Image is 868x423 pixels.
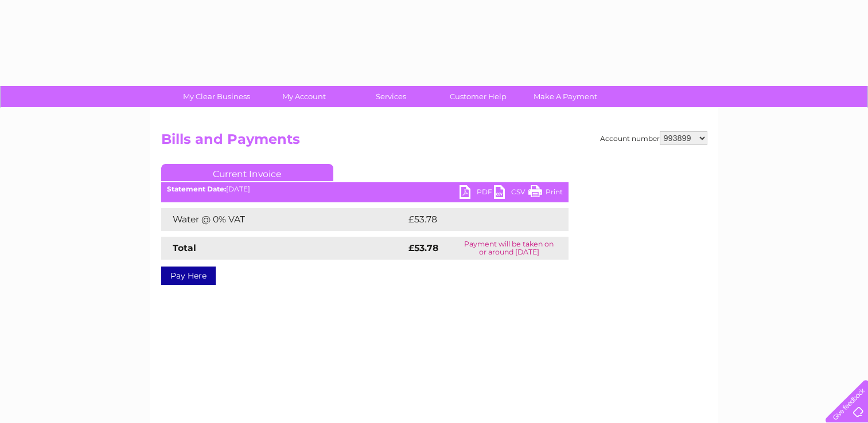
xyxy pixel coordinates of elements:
b: Statement Date: [167,185,226,193]
a: Pay Here [161,267,216,285]
a: CSV [494,185,528,202]
a: Customer Help [431,86,526,107]
div: Account number [600,131,707,145]
td: Payment will be taken on or around [DATE] [450,237,569,260]
td: £53.78 [406,208,545,231]
a: My Account [256,86,351,107]
a: Print [528,185,563,202]
strong: Total [173,242,196,253]
a: My Clear Business [169,86,264,107]
td: Water @ 0% VAT [161,208,406,231]
strong: £53.78 [408,242,438,253]
a: Services [344,86,438,107]
h2: Bills and Payments [161,131,707,153]
a: Current Invoice [161,164,333,181]
a: Make A Payment [518,86,613,107]
div: [DATE] [161,185,569,193]
a: PDF [460,185,494,202]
